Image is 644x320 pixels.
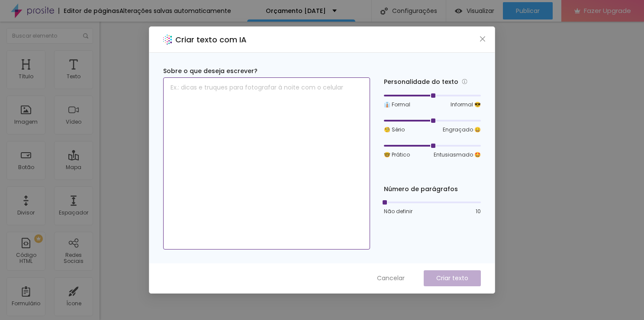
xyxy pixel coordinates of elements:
div: Código HTML [9,252,43,265]
div: Alterações salvas automaticamente [119,8,231,14]
span: 👔 Formal [384,101,410,109]
div: Imagem [14,119,38,125]
button: Criar texto [424,270,481,286]
div: Texto [67,74,80,80]
p: Orçamento [DATE] [266,8,326,14]
div: Personalidade do texto [384,77,481,87]
div: Número de parágrafos [384,185,481,194]
span: Visualizar [467,7,494,14]
span: Cancelar [377,274,405,283]
div: Ícone [66,301,81,307]
button: Publicar [503,2,553,19]
span: Informal 😎 [451,101,481,109]
img: Icone [83,33,88,38]
span: 🤓 Prático [384,151,410,159]
span: Fazer Upgrade [584,7,631,14]
div: Divisor [17,210,35,216]
span: Engraçado 😄 [443,126,481,134]
div: Sobre o que deseja escrever? [163,67,370,76]
div: Mapa [66,164,81,170]
span: Não definir [384,208,412,215]
input: Buscar elemento [6,28,93,44]
div: Formulário [12,301,40,307]
img: view-1.svg [455,7,462,15]
h2: Criar texto com IA [175,34,247,45]
span: 10 [476,208,481,215]
button: Cancelar [368,270,413,286]
span: Publicar [516,7,540,14]
div: Vídeo [66,119,81,125]
span: close [479,35,486,42]
div: Título [19,74,33,80]
button: Visualizar [446,2,503,19]
div: Botão [18,164,34,170]
div: Espaçador [59,210,88,216]
span: 🧐 Sério [384,126,405,134]
div: Editor de páginas [58,8,119,14]
img: Icone [380,7,388,15]
button: Close [478,35,487,44]
span: Entusiasmado 🤩 [434,151,481,159]
div: Redes Sociais [56,252,90,265]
